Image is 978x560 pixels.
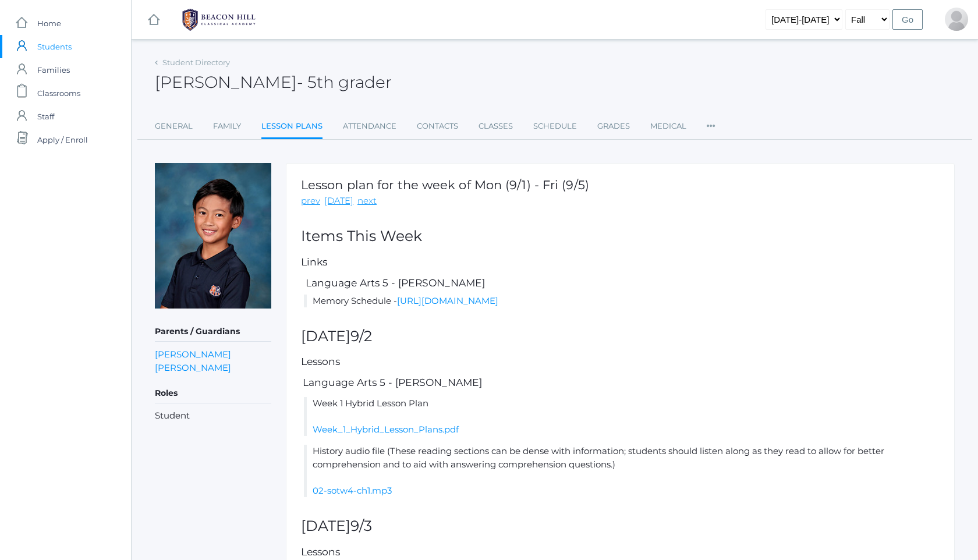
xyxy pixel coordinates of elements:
a: Schedule [533,115,577,138]
li: Week 1 Hybrid Lesson Plan [304,397,940,437]
span: Families [37,58,70,81]
a: [PERSON_NAME] [155,361,231,374]
a: [DATE] [324,194,353,208]
a: [PERSON_NAME] [155,348,231,361]
a: Grades [597,115,630,138]
span: - 5th grader [297,72,392,92]
a: Family [213,115,241,138]
a: Medical [650,115,686,138]
a: General [155,115,193,138]
a: 02-sotw4-ch1.mp3 [313,485,392,496]
h2: [DATE] [301,328,940,345]
img: BHCALogos-05-308ed15e86a5a0abce9b8dd61676a3503ac9727e845dece92d48e8588c001991.png [175,5,263,34]
input: Go [892,9,923,30]
li: Student [155,409,271,423]
li: History audio file (These reading sections can be dense with information; students should listen ... [304,445,940,497]
h5: Parents / Guardians [155,322,271,342]
span: Home [37,12,61,35]
h5: Language Arts 5 - [PERSON_NAME] [304,278,940,289]
span: 9/2 [350,327,372,345]
span: Apply / Enroll [37,128,88,151]
h2: [DATE] [301,518,940,534]
a: Student Directory [162,58,230,67]
a: [URL][DOMAIN_NAME] [397,295,498,306]
h5: Links [301,257,940,268]
a: Attendance [343,115,396,138]
h5: Lessons [301,356,940,367]
a: Week_1_Hybrid_Lesson_Plans.pdf [313,424,459,435]
h5: Language Arts 5 - [PERSON_NAME] [301,377,940,388]
span: Staff [37,105,54,128]
span: Students [37,35,72,58]
h5: Roles [155,384,271,403]
a: Contacts [417,115,458,138]
span: 9/3 [350,517,372,534]
span: Classrooms [37,81,80,105]
li: Memory Schedule - [304,295,940,308]
h2: Items This Week [301,228,940,244]
div: Lew Soratorio [945,8,968,31]
a: prev [301,194,320,208]
a: Lesson Plans [261,115,323,140]
img: Matteo Soratorio [155,163,271,309]
h2: [PERSON_NAME] [155,73,392,91]
h1: Lesson plan for the week of Mon (9/1) - Fri (9/5) [301,178,589,192]
a: Classes [479,115,513,138]
h5: Lessons [301,547,940,558]
a: next [357,194,377,208]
